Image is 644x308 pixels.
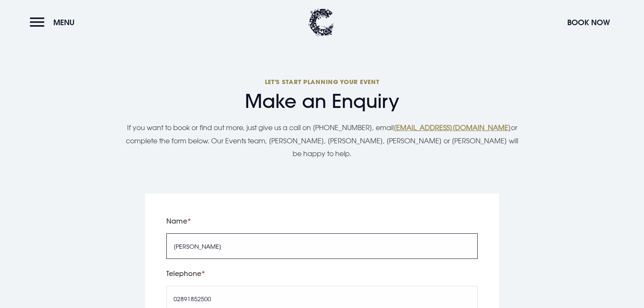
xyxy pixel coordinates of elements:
[394,123,511,132] a: [EMAIL_ADDRESS][DOMAIN_NAME]
[308,9,334,36] img: Clandeboye Lodge
[126,121,518,160] p: If you want to book or find out more, just give us a call on [PHONE_NUMBER], email or complete th...
[53,17,75,27] span: Menu
[30,13,79,32] button: Menu
[166,215,478,227] label: Name
[563,13,614,32] button: Book Now
[126,78,518,86] p: Let's start planning your event
[126,90,518,113] h2: Make an Enquiry
[166,267,478,279] label: Telephone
